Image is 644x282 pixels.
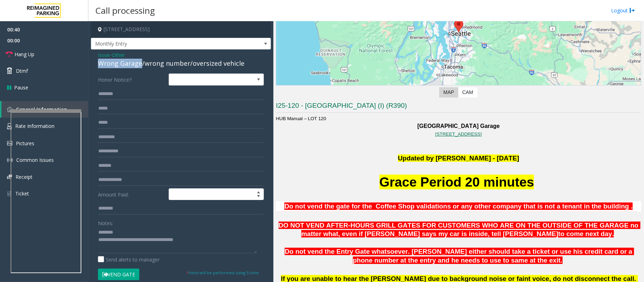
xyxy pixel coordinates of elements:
[285,248,634,264] span: Do not vend the Entry Gate whatsoever. [PERSON_NAME] either should take a ticket or use his credi...
[91,38,235,49] span: Monthly Entry
[7,190,12,197] img: 'icon'
[379,175,534,189] span: Grace Period 20 minutes
[254,194,263,200] span: Decrease value
[7,123,12,129] img: 'icon'
[630,7,635,14] img: logout
[98,217,113,227] label: Notes:
[480,123,500,129] span: Garage
[96,74,167,86] label: Honor Notice?:
[276,101,641,113] h3: I25-120 - [GEOGRAPHIC_DATA] (I) (R390)
[458,87,477,98] label: CAM
[417,123,478,129] span: [GEOGRAPHIC_DATA]
[439,87,458,98] label: Map
[14,84,28,91] span: Pause
[435,131,482,137] span: [STREET_ADDRESS]
[14,51,34,58] span: Hang Up
[1,101,88,118] a: General Information
[96,188,167,200] label: Amount Paid:
[287,116,303,121] span: Manual
[611,7,635,14] a: Logout
[98,256,159,263] label: Send alerts to manager
[7,175,12,179] img: 'icon'
[98,269,139,281] button: Vend Gate
[7,157,13,163] img: 'icon'
[7,141,12,146] img: 'icon'
[284,202,633,210] span: Do not vend the gate for the Coffee Shop validations or any other company that is not a tenant in...
[112,51,125,59] span: Other
[16,106,67,113] span: General Information
[318,116,326,121] span: 120
[186,270,259,275] small: Vend will be performed using 5 tone
[92,2,158,19] h3: Call processing
[279,222,640,238] span: DO NOT VEND AFTER-HOURS GRILL GATES FOR CUSTOMERS WHO ARE ON THE OUTSIDE OF THE GARAGE no matter ...
[398,154,519,162] span: Updated by [PERSON_NAME] - [DATE]
[276,116,286,121] span: HUB
[558,230,614,237] span: to come next day.
[254,189,263,194] span: Increase value
[98,59,264,68] div: Wrong Garage/wrong number/oversized vehicle
[304,116,317,121] span: – LOT
[98,51,110,59] span: Issue
[91,21,271,38] h4: [STREET_ADDRESS]
[454,19,463,33] div: 11100 Northeast 8th Street, Bellevue, WA
[435,131,482,137] a: [STREET_ADDRESS]
[7,107,12,112] img: 'icon'
[110,52,125,58] span: -
[16,67,28,75] span: Dtmf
